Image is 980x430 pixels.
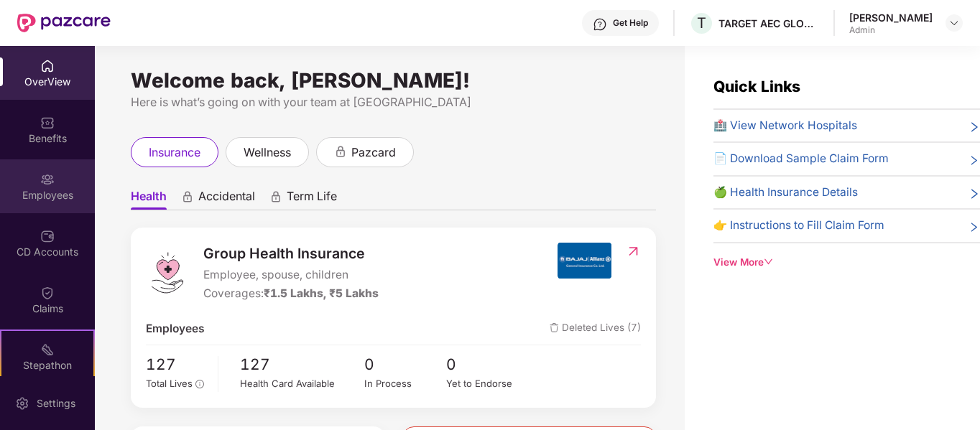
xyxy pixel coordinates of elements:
span: info-circle [195,380,204,388]
img: insurerIcon [558,243,611,279]
span: 🍏 Health Insurance Details [713,184,858,201]
div: Coverages: [203,285,379,302]
img: svg+xml;base64,PHN2ZyBpZD0iSG9tZSIgeG1sbnM9Imh0dHA6Ly93d3cudzMub3JnLzIwMDAvc3ZnIiB3aWR0aD0iMjAiIG... [40,59,55,73]
img: svg+xml;base64,PHN2ZyBpZD0iQ2xhaW0iIHhtbG5zPSJodHRwOi8vd3d3LnczLm9yZy8yMDAwL3N2ZyIgd2lkdGg9IjIwIi... [40,286,55,300]
span: right [969,120,980,134]
img: logo [146,251,189,294]
div: animation [269,190,282,203]
div: TARGET AEC GLOBAL PRIVATE LIMITED [718,17,819,30]
span: wellness [244,144,291,162]
img: deleteIcon [550,323,559,332]
img: svg+xml;base64,PHN2ZyB4bWxucz0iaHR0cDovL3d3dy53My5vcmcvMjAwMC9zdmciIHdpZHRoPSIyMSIgaGVpZ2h0PSIyMC... [40,342,55,357]
div: Welcome back, [PERSON_NAME]! [131,75,656,86]
div: animation [334,145,347,158]
div: In Process [364,376,447,391]
span: Group Health Insurance [203,243,379,265]
div: Settings [32,396,80,411]
img: svg+xml;base64,PHN2ZyBpZD0iU2V0dGluZy0yMHgyMCIgeG1sbnM9Imh0dHA6Ly93d3cudzMub3JnLzIwMDAvc3ZnIiB3aW... [15,396,29,411]
span: Quick Links [713,78,800,95]
img: svg+xml;base64,PHN2ZyBpZD0iRHJvcGRvd24tMzJ4MzIiIHhtbG5zPSJodHRwOi8vd3d3LnczLm9yZy8yMDAwL3N2ZyIgd2... [948,17,960,29]
img: svg+xml;base64,PHN2ZyBpZD0iQmVuZWZpdHMiIHhtbG5zPSJodHRwOi8vd3d3LnczLm9yZy8yMDAwL3N2ZyIgd2lkdGg9Ij... [40,116,55,130]
span: 127 [146,352,208,376]
div: Here is what’s going on with your team at [GEOGRAPHIC_DATA] [131,93,656,111]
span: Employee, spouse, children [203,266,379,284]
span: right [969,220,980,234]
img: svg+xml;base64,PHN2ZyBpZD0iQ0RfQWNjb3VudHMiIGRhdGEtbmFtZT0iQ0QgQWNjb3VudHMiIHhtbG5zPSJodHRwOi8vd3... [40,229,55,243]
span: 🏥 View Network Hospitals [713,117,857,134]
span: Accidental [198,189,255,210]
span: 0 [364,352,447,376]
span: Health [131,189,167,210]
div: View More [713,255,980,270]
div: [PERSON_NAME] [849,11,933,24]
span: right [969,153,980,167]
span: T [697,14,706,32]
div: animation [181,190,194,203]
img: New Pazcare Logo [17,14,111,32]
span: ₹1.5 Lakhs, ₹5 Lakhs [264,286,379,300]
span: pazcard [351,144,396,162]
div: Yet to Endorse [446,376,529,391]
span: Total Lives [146,378,193,389]
span: Deleted Lives (7) [550,320,641,337]
span: 📄 Download Sample Claim Form [713,150,889,167]
span: 👉 Instructions to Fill Claim Form [713,217,884,234]
div: Stepathon [1,358,93,373]
img: svg+xml;base64,PHN2ZyBpZD0iRW1wbG95ZWVzIiB4bWxucz0iaHR0cDovL3d3dy53My5vcmcvMjAwMC9zdmciIHdpZHRoPS... [40,172,55,187]
span: down [764,257,774,267]
div: Health Card Available [240,376,364,391]
span: insurance [149,144,200,162]
div: Get Help [613,17,648,29]
img: RedirectIcon [626,244,641,258]
span: 0 [446,352,529,376]
div: Admin [849,24,933,36]
span: 127 [240,352,364,376]
span: Term Life [287,189,337,210]
span: right [969,187,980,201]
span: Employees [146,320,205,337]
img: svg+xml;base64,PHN2ZyBpZD0iSGVscC0zMngzMiIgeG1sbnM9Imh0dHA6Ly93d3cudzMub3JnLzIwMDAvc3ZnIiB3aWR0aD... [593,17,607,32]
